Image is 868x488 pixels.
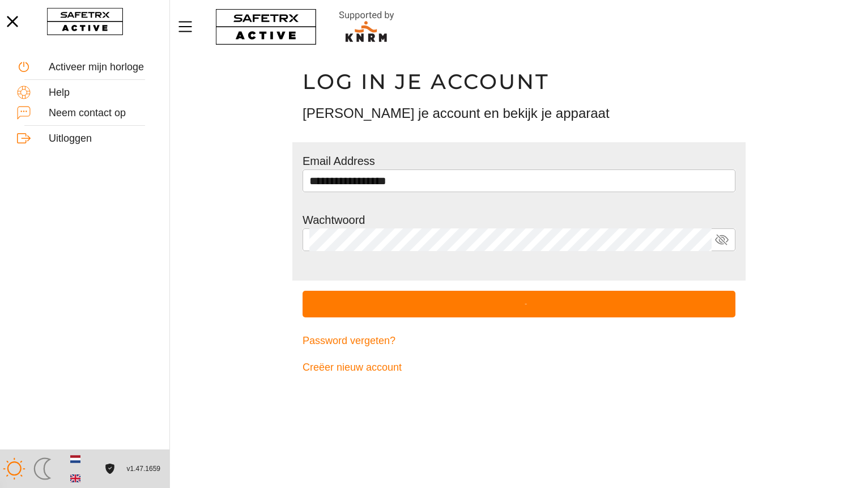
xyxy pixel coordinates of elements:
button: Dutch [66,449,85,469]
div: Help [49,87,152,99]
button: v1.47.1659 [120,460,167,478]
img: RescueLogo.svg [326,9,407,45]
h3: [PERSON_NAME] je account en bekijk je apparaat [303,104,735,123]
img: ModeLight.svg [3,457,25,480]
span: Password vergeten? [303,332,395,350]
h1: Log in je account [303,69,735,95]
div: Neem contact op [49,107,152,120]
div: Uitloggen [49,133,152,145]
img: Help.svg [17,86,31,99]
img: ModeDark.svg [31,457,54,480]
button: English [66,469,85,488]
label: Email Address [303,155,375,167]
span: v1.47.1659 [127,463,160,475]
a: Password vergeten? [303,328,735,354]
a: Licentieovereenkomst [102,464,117,473]
div: Activeer mijn horloge [49,61,152,74]
button: Menu [176,15,204,39]
a: Creëer nieuw account [303,354,735,381]
span: Creëer nieuw account [303,359,402,376]
img: en.svg [70,473,80,483]
img: ContactUs.svg [17,106,31,120]
label: Wachtwoord [303,214,365,226]
img: nl.svg [70,454,80,464]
